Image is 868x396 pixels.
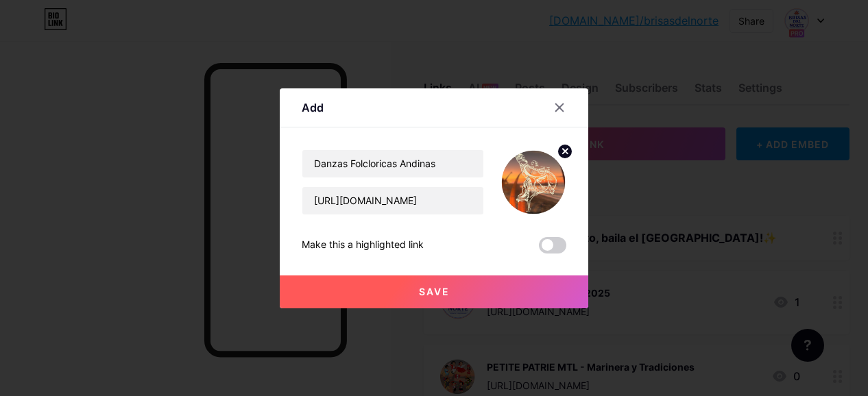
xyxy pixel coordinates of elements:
[302,187,483,214] input: URL
[302,237,424,253] div: Make this a highlighted link
[501,149,566,215] img: link_thumbnail
[419,286,450,297] span: Save
[302,99,324,116] div: Add
[280,275,588,308] button: Save
[302,150,483,177] input: Title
